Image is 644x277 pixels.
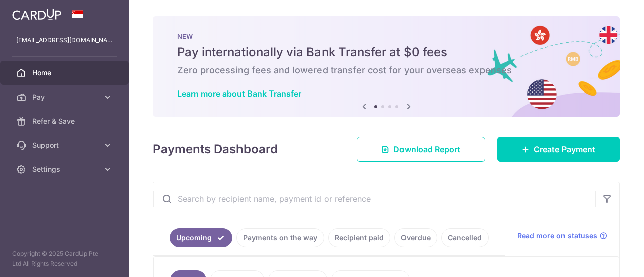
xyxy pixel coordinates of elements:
[357,137,485,162] a: Download Report
[32,164,99,174] span: Settings
[32,140,99,150] span: Support
[32,92,99,102] span: Pay
[153,16,620,117] img: Bank transfer banner
[517,231,607,241] a: Read more on statuses
[170,228,232,247] a: Upcoming
[534,143,595,155] span: Create Payment
[517,231,597,241] span: Read more on statuses
[16,35,113,45] p: [EMAIL_ADDRESS][DOMAIN_NAME]
[32,68,99,78] span: Home
[441,228,489,247] a: Cancelled
[393,143,460,155] span: Download Report
[177,64,596,76] h6: Zero processing fees and lowered transfer cost for your overseas expenses
[177,32,596,40] p: NEW
[153,182,595,215] input: Search by recipient name, payment id or reference
[236,228,324,247] a: Payments on the way
[328,228,390,247] a: Recipient paid
[32,116,99,126] span: Refer & Save
[177,44,596,60] h5: Pay internationally via Bank Transfer at $0 fees
[177,88,301,99] a: Learn more about Bank Transfer
[394,228,437,247] a: Overdue
[153,140,278,158] h4: Payments Dashboard
[497,137,620,162] a: Create Payment
[12,8,61,20] img: CardUp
